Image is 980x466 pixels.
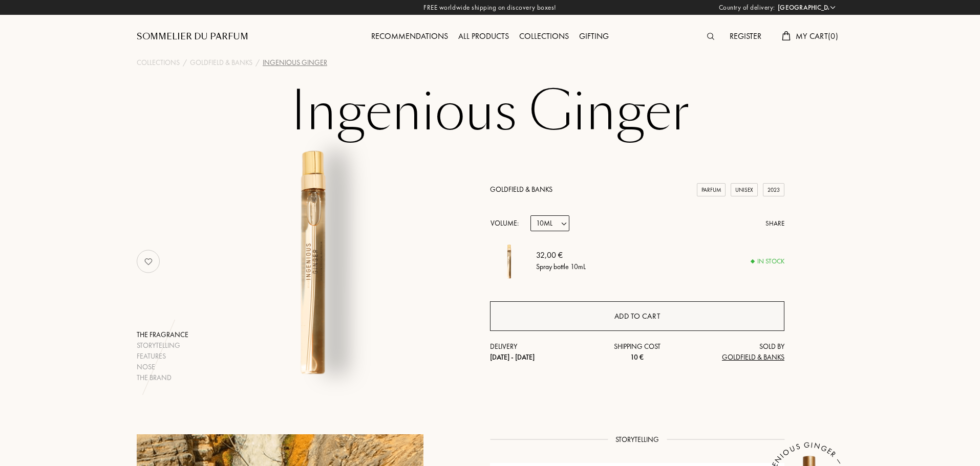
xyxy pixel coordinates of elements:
div: Add to cart [614,310,661,322]
div: The fragrance [137,329,188,340]
img: Ingenious Ginger Goldfield & Banks [187,130,440,383]
div: 2023 [763,183,784,197]
div: Recommendations [366,30,453,43]
div: Gifting [574,30,614,43]
a: Register [725,31,766,41]
div: / [183,57,187,68]
div: Register [725,30,766,43]
a: Goldfield & Banks [490,185,552,194]
a: All products [453,31,514,41]
span: 10 € [630,352,644,362]
div: / [255,57,260,68]
div: 32,00 € [536,249,586,261]
img: no_like_p.png [138,251,159,272]
span: [DATE] - [DATE] [490,352,535,362]
a: Gifting [574,31,614,41]
div: Delivery [490,341,588,363]
img: cart.svg [782,31,790,40]
img: Ingenious Ginger Goldfield & Banks [490,241,528,280]
span: My Cart ( 0 ) [796,31,838,41]
div: Share [765,218,784,229]
span: Goldfield & Banks [722,352,784,362]
div: Parfum [697,183,726,197]
a: Collections [514,31,574,41]
h1: Ingenious Ginger [234,84,746,140]
div: In stock [751,256,784,267]
span: Country of delivery: [719,3,775,13]
img: search_icn.svg [707,33,714,40]
div: The brand [137,372,188,383]
div: Sold by [686,341,784,363]
div: Shipping cost [588,341,687,363]
div: Features [137,351,188,362]
div: Collections [514,30,574,43]
div: Ingenious Ginger [263,57,327,68]
a: Recommendations [366,31,453,41]
a: Goldfield & Banks [190,57,252,68]
div: All products [453,30,514,43]
a: Sommelier du Parfum [137,31,248,43]
a: Collections [137,57,180,68]
div: Volume: [490,215,524,231]
div: Spray bottle 10mL [536,261,586,272]
div: Nose [137,362,188,372]
div: Storytelling [137,340,188,351]
div: Unisex [731,183,758,197]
